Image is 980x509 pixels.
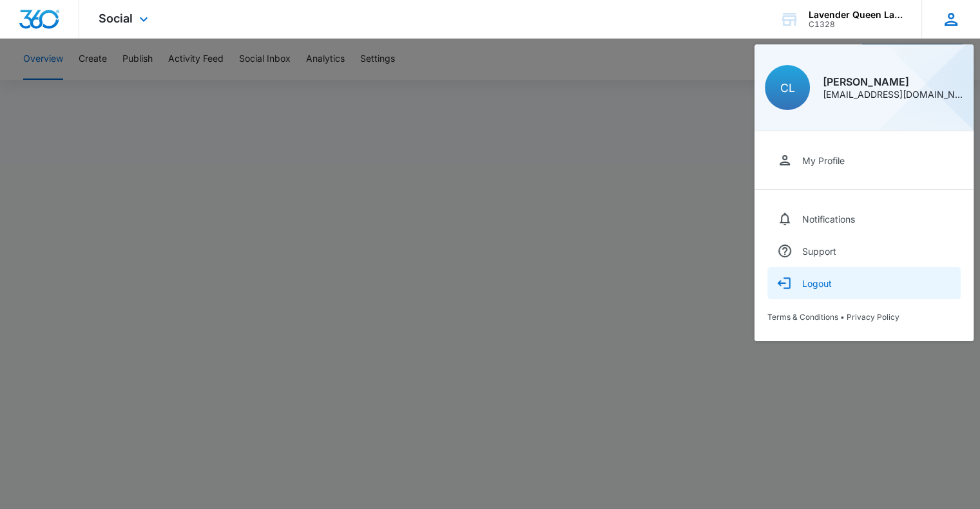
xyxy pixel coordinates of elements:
a: Notifications [767,203,961,235]
a: My Profile [767,144,961,176]
div: Logout [802,278,832,289]
div: [PERSON_NAME] [823,77,963,87]
a: Support [767,235,961,267]
span: CL [780,81,795,95]
div: account id [809,20,903,29]
div: [EMAIL_ADDRESS][DOMAIN_NAME] [823,90,963,99]
div: Notifications [802,214,855,225]
div: My Profile [802,155,845,166]
a: Terms & Conditions [767,312,838,322]
button: Logout [767,267,961,299]
a: Privacy Policy [847,312,899,322]
div: account name [809,10,903,20]
div: • [767,312,961,322]
span: Social [99,12,133,25]
div: Support [802,246,836,257]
